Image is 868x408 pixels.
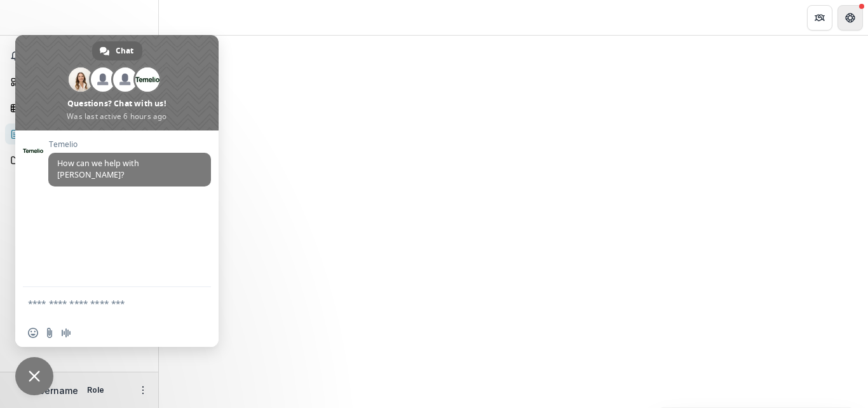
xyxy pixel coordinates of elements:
[807,5,832,31] button: Partners
[61,328,71,338] span: Audio message
[44,328,55,338] span: Send a file
[28,328,38,338] span: Insert an emoji
[135,383,151,398] button: More
[15,357,53,395] div: Close chat
[83,384,108,396] p: Role
[5,71,153,92] a: Dashboard
[116,41,133,60] span: Chat
[5,46,153,66] button: Notifications
[33,384,78,397] p: Username
[57,158,139,180] span: How can we help with [PERSON_NAME]?
[48,140,211,149] span: Temelio
[5,97,153,118] a: Tasks
[5,123,153,144] a: Proposals
[5,150,153,171] a: Documents
[92,41,142,60] div: Chat
[837,5,863,31] button: Get Help
[28,298,178,309] textarea: Compose your message...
